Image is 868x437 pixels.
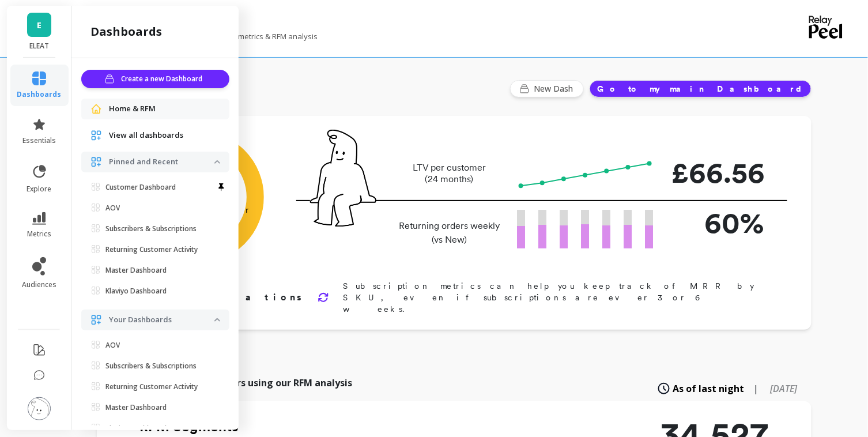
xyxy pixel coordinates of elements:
p: £66.56 [672,151,764,194]
p: Subscription metrics can help you keep track of MRR by SKU, even if subscriptions are ever 3 or 6... [343,280,775,315]
p: AOV [105,204,120,213]
span: explore [27,184,52,194]
span: E [37,18,41,32]
h2: RFM Segments [139,417,531,436]
span: | [754,382,759,395]
h2: dashboards [90,24,162,40]
p: Klaviyo Dashboard [105,424,167,433]
img: down caret icon [214,318,220,322]
p: Returning orders weekly (vs New) [395,219,503,247]
span: Home & RFM [109,103,156,115]
p: Master Dashboard [105,403,167,412]
p: Customer Dashboard [105,183,176,192]
span: essentials [22,136,56,145]
p: Returning Customer Activity [105,382,198,391]
a: View all dashboards [109,130,220,141]
p: 60% [672,201,764,244]
p: AOV [105,341,120,350]
span: dashboards [17,90,62,99]
span: audiences [22,280,56,289]
span: Create a new Dashboard [121,73,206,85]
img: pal seatted on line [310,130,376,227]
p: Returning Customer Activity [105,245,198,254]
p: Subscribers & Subscriptions [105,224,197,233]
button: Create a new Dashboard [81,70,229,88]
img: down caret icon [214,160,220,164]
button: Go to my main Dashboard [590,80,812,97]
img: navigation item icon [90,314,102,326]
p: Pinned and Recent [109,156,214,168]
span: metrics [27,229,51,239]
span: View all dashboards [109,130,183,141]
span: New Dash [534,83,576,95]
p: Your Dashboards [109,314,214,326]
img: navigation item icon [90,103,102,115]
img: navigation item icon [90,156,102,168]
span: As of last night [673,382,745,395]
p: Subscribers & Subscriptions [105,361,197,371]
p: Master Dashboard [105,266,167,275]
button: New Dash [510,80,584,97]
img: profile picture [28,397,51,420]
img: navigation item icon [90,130,102,141]
p: Klaviyo Dashboard [105,287,167,296]
p: ELEAT [18,42,61,51]
span: [DATE] [771,382,798,395]
p: LTV per customer (24 months) [395,162,503,185]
